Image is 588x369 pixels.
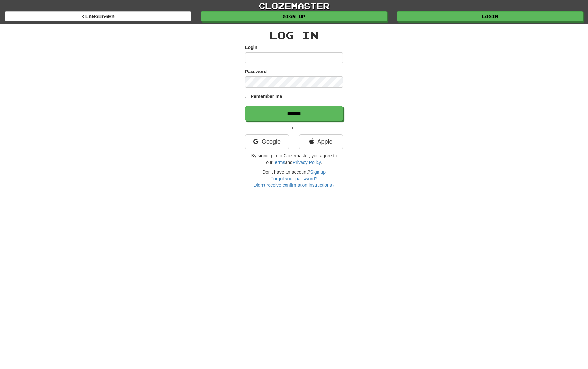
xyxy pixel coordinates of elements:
[245,30,343,41] h2: Log In
[397,11,583,21] a: Login
[245,169,343,188] div: Don't have an account?
[270,176,317,181] a: Forgot your password?
[272,160,285,165] a: Terms
[253,183,334,188] a: Didn't receive confirmation instructions?
[5,11,191,21] a: Languages
[293,160,321,165] a: Privacy Policy
[245,44,257,51] label: Login
[310,169,326,175] a: Sign up
[245,68,267,75] label: Password
[251,93,282,100] label: Remember me
[245,134,289,149] a: Google
[245,152,343,166] p: By signing in to Clozemaster, you agree to our and .
[245,124,343,131] p: or
[201,11,387,21] a: Sign up
[299,134,343,149] a: Apple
